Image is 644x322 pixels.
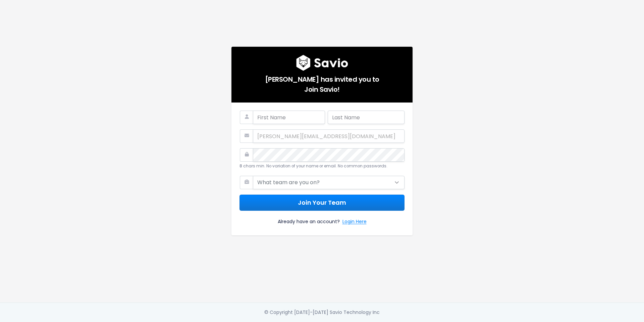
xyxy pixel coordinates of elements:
[296,55,348,71] img: logo600x187.a314fd40982d.png
[328,111,405,124] input: Last Name
[239,195,405,211] button: Join Your Team
[253,111,325,124] input: First Name
[239,211,405,227] div: Already have an account?
[342,217,367,227] a: Login Here
[239,71,405,94] h5: [PERSON_NAME] has invited you to Join Savio!
[239,163,387,169] small: 8 chars min. No variation of your name or email. No common passwords.
[264,308,380,317] div: © Copyright [DATE]-[DATE] Savio Technology Inc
